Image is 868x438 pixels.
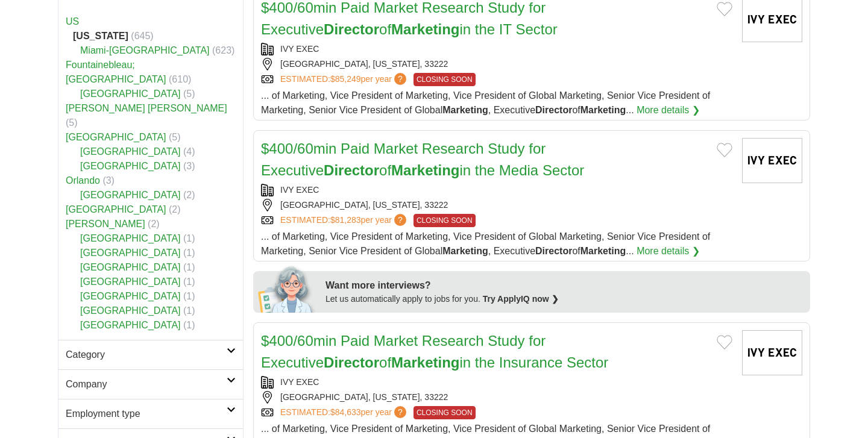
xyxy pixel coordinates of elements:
span: $84,633 [330,407,361,417]
span: (2) [169,204,181,214]
strong: Director [324,354,379,371]
span: (1) [183,262,195,272]
a: $400/60min Paid Market Research Study for ExecutiveDirectorofMarketingin the Media Sector [261,140,584,178]
h2: Category [66,348,227,362]
span: (2) [183,190,195,200]
strong: [US_STATE] [73,31,128,41]
strong: Marketing [391,354,459,371]
div: Want more interviews? [325,278,803,293]
span: CLOSING SOON [414,73,476,86]
strong: Marketing [391,162,459,178]
strong: Marketing [442,105,488,115]
a: Company [58,369,243,399]
img: Ivy Exec logo [742,330,802,375]
span: $85,249 [330,74,361,84]
span: (4) [183,146,195,157]
button: Add to favorite jobs [717,335,732,349]
a: IVY EXEC [280,44,319,54]
a: Try ApplyIQ now ❯ [483,294,559,304]
a: [GEOGRAPHIC_DATA] [80,320,181,330]
span: CLOSING SOON [414,214,476,227]
span: $81,283 [330,215,361,225]
img: Ivy Exec logo [742,138,802,183]
strong: Marketing [391,21,459,37]
a: Orlando [66,175,100,186]
button: Add to favorite jobs [717,2,732,16]
span: (1) [183,305,195,316]
div: [GEOGRAPHIC_DATA], [US_STATE], 33222 [261,391,732,404]
a: ESTIMATED:$85,249per year? [280,73,409,86]
span: (5) [169,132,181,142]
div: [GEOGRAPHIC_DATA], [US_STATE], 33222 [261,199,732,211]
span: (1) [183,277,195,287]
a: IVY EXEC [280,185,319,195]
div: [GEOGRAPHIC_DATA], [US_STATE], 33222 [261,58,732,70]
span: (2) [148,219,160,229]
button: Add to favorite jobs [717,143,732,157]
a: Miami-[GEOGRAPHIC_DATA] [80,45,210,55]
strong: Director [324,21,379,37]
a: [GEOGRAPHIC_DATA] [80,89,181,99]
a: More details ❯ [637,244,700,258]
span: ? [394,406,406,418]
a: Category [58,340,243,369]
a: [PERSON_NAME] [PERSON_NAME] [66,103,227,113]
span: (3) [102,175,115,186]
a: [GEOGRAPHIC_DATA] [66,132,166,142]
span: (5) [183,89,195,99]
strong: Marketing [442,246,488,256]
span: ? [394,73,406,85]
strong: Marketing [580,246,626,256]
a: $400/60min Paid Market Research Study for ExecutiveDirectorofMarketingin the Insurance Sector [261,333,608,371]
span: (5) [66,117,78,128]
span: ... of Marketing, Vice President of Marketing, Vice President of Global Marketing, Senior Vice Pr... [261,90,710,115]
span: (1) [183,320,195,330]
a: ESTIMATED:$81,283per year? [280,214,409,227]
span: (1) [183,291,195,301]
a: [GEOGRAPHIC_DATA] [80,305,181,316]
span: (3) [183,161,195,171]
a: [GEOGRAPHIC_DATA] [80,233,181,243]
span: (645) [131,31,153,41]
a: More details ❯ [637,103,700,117]
a: [GEOGRAPHIC_DATA] [80,190,181,200]
h2: Company [66,377,227,392]
span: (1) [183,248,195,258]
a: [GEOGRAPHIC_DATA] [80,161,181,171]
a: [GEOGRAPHIC_DATA] [66,204,166,214]
a: [GEOGRAPHIC_DATA] [80,248,181,258]
span: (610) [169,74,191,84]
span: ... of Marketing, Vice President of Marketing, Vice President of Global Marketing, Senior Vice Pr... [261,231,710,256]
a: US [66,16,79,27]
strong: Director [535,246,572,256]
a: ESTIMATED:$84,633per year? [280,406,409,419]
a: [GEOGRAPHIC_DATA] [80,146,181,157]
strong: Director [324,162,379,178]
span: (1) [183,233,195,243]
a: [GEOGRAPHIC_DATA] [80,291,181,301]
a: [PERSON_NAME] [66,219,145,229]
span: CLOSING SOON [414,406,476,419]
a: Fountainebleau; [GEOGRAPHIC_DATA] [66,60,166,84]
span: (623) [212,45,234,55]
a: Employment type [58,399,243,428]
a: [GEOGRAPHIC_DATA] [80,277,181,287]
img: apply-iq-scientist.png [258,264,316,313]
strong: Director [535,105,572,115]
h2: Employment type [66,407,227,421]
div: Let us automatically apply to jobs for you. [325,293,803,305]
span: ? [394,214,406,226]
a: [GEOGRAPHIC_DATA] [80,262,181,272]
a: IVY EXEC [280,377,319,387]
strong: Marketing [580,105,626,115]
